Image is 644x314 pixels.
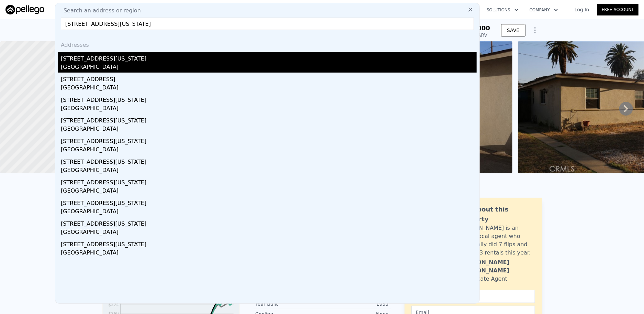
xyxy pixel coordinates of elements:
[61,93,477,104] div: [STREET_ADDRESS][US_STATE]
[459,258,535,275] div: [PERSON_NAME] [PERSON_NAME]
[61,84,477,93] div: [GEOGRAPHIC_DATA]
[256,301,322,307] div: Year Built
[58,35,477,52] div: Addresses
[61,52,477,63] div: [STREET_ADDRESS][US_STATE]
[61,125,477,134] div: [GEOGRAPHIC_DATA]
[61,249,477,258] div: [GEOGRAPHIC_DATA]
[597,4,639,15] a: Free Account
[5,5,44,14] img: Pellego
[528,23,542,37] button: Show Options
[61,134,477,145] div: [STREET_ADDRESS][US_STATE]
[61,207,477,217] div: [GEOGRAPHIC_DATA]
[61,176,477,187] div: [STREET_ADDRESS][US_STATE]
[61,155,477,166] div: [STREET_ADDRESS][US_STATE]
[61,18,474,30] input: Enter an address, city, region, neighborhood or zip code
[61,196,477,207] div: [STREET_ADDRESS][US_STATE]
[58,7,141,15] span: Search an address or region
[524,4,564,16] button: Company
[61,63,477,73] div: [GEOGRAPHIC_DATA]
[501,24,525,36] button: SAVE
[459,275,508,283] div: Real Estate Agent
[61,187,477,196] div: [GEOGRAPHIC_DATA]
[61,166,477,176] div: [GEOGRAPHIC_DATA]
[61,145,477,155] div: [GEOGRAPHIC_DATA]
[481,4,524,16] button: Solutions
[108,302,119,307] tspan: $324
[61,217,477,228] div: [STREET_ADDRESS][US_STATE]
[566,6,597,13] a: Log In
[61,73,477,84] div: [STREET_ADDRESS]
[322,301,389,307] div: 1953
[459,205,535,224] div: Ask about this property
[61,228,477,238] div: [GEOGRAPHIC_DATA]
[61,238,477,249] div: [STREET_ADDRESS][US_STATE]
[61,104,477,114] div: [GEOGRAPHIC_DATA]
[459,224,535,257] div: [PERSON_NAME] is an active local agent who personally did 7 flips and bought 3 rentals this year.
[61,114,477,125] div: [STREET_ADDRESS][US_STATE]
